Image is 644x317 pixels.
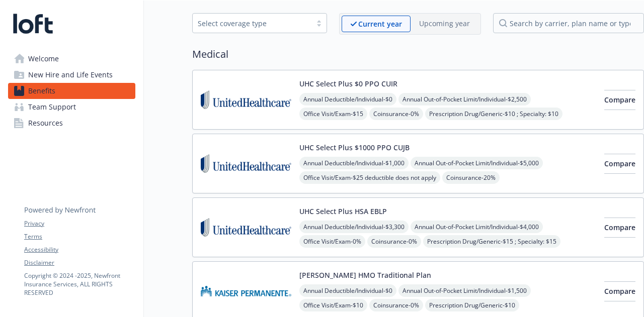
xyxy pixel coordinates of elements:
span: Coinsurance - 0% [367,235,421,248]
span: Annual Deductible/Individual - $3,300 [299,221,409,233]
span: Compare [604,95,635,104]
span: Welcome [28,51,59,67]
span: Office Visit/Exam - $15 [299,108,367,120]
a: Team Support [8,99,135,115]
span: New Hire and Life Events [28,67,113,83]
span: Annual Out-of-Pocket Limit/Individual - $1,500 [398,284,531,297]
span: Compare [604,223,635,232]
a: Resources [8,115,135,131]
span: Annual Out-of-Pocket Limit/Individual - $2,500 [398,93,531,105]
p: Copyright © 2024 - 2025 , Newfront Insurance Services, ALL RIGHTS RESERVED [24,271,135,297]
span: Prescription Drug/Generic - $10 [425,299,519,311]
button: Compare [604,281,635,301]
span: Compare [604,286,635,296]
button: UHC Select Plus HSA EBLP [299,206,387,217]
span: Office Visit/Exam - $25 deductible does not apply [299,171,440,184]
img: United Healthcare Insurance Company carrier logo [201,142,291,185]
span: Coinsurance - 20% [442,171,500,184]
img: Kaiser Permanente Insurance Company carrier logo [201,270,291,312]
input: search by carrier, plan name or type [493,13,644,33]
p: Current year [358,19,402,29]
a: Benefits [8,83,135,99]
button: Compare [604,154,635,174]
button: [PERSON_NAME] HMO Traditional Plan [299,270,431,280]
button: UHC Select Plus $1000 PPO CUJB [299,142,410,153]
a: Terms [24,232,135,241]
span: Upcoming year [411,16,478,32]
span: Annual Deductible/Individual - $1,000 [299,157,409,169]
a: Welcome [8,51,135,67]
div: Select coverage type [198,18,306,29]
span: Annual Deductible/Individual - $0 [299,284,396,297]
a: Privacy [24,219,135,228]
span: Office Visit/Exam - $10 [299,299,367,311]
p: Upcoming year [419,18,470,29]
a: New Hire and Life Events [8,67,135,83]
a: Disclaimer [24,258,135,267]
img: United Healthcare Insurance Company carrier logo [201,206,291,249]
span: Office Visit/Exam - 0% [299,235,365,248]
button: UHC Select Plus $0 PPO CUIR [299,78,397,89]
span: Coinsurance - 0% [369,108,423,120]
span: Resources [28,115,63,131]
span: Coinsurance - 0% [369,299,423,311]
span: Annual Deductible/Individual - $0 [299,93,396,105]
span: Compare [604,159,635,168]
img: United Healthcare Insurance Company carrier logo [201,78,291,121]
span: Team Support [28,99,76,115]
span: Prescription Drug/Generic - $10 ; Specialty: $10 [425,108,562,120]
button: Compare [604,218,635,238]
span: Annual Out-of-Pocket Limit/Individual - $4,000 [411,221,543,233]
button: Compare [604,90,635,110]
span: Prescription Drug/Generic - $15 ; Specialty: $15 [423,235,560,248]
span: Annual Out-of-Pocket Limit/Individual - $5,000 [411,157,543,169]
span: Benefits [28,83,55,99]
a: Accessibility [24,245,135,254]
h2: Medical [192,47,644,62]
